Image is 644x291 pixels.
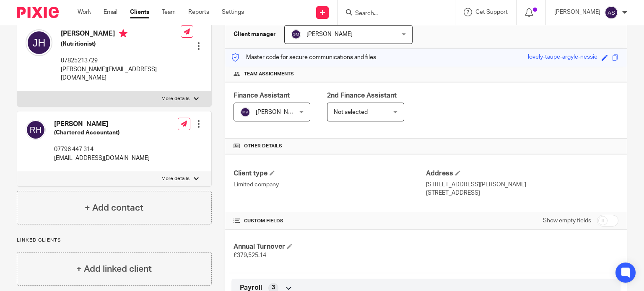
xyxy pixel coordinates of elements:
[234,92,290,99] span: Finance Assistant
[244,71,294,77] span: Team assignments
[528,53,597,62] div: lovely-taupe-argyle-nessie
[61,65,181,82] p: [PERSON_NAME][EMAIL_ADDRESS][DOMAIN_NAME]
[161,175,190,182] p: More details
[78,8,91,16] a: Work
[354,10,430,18] input: Search
[234,30,276,39] h3: Client manager
[306,31,353,37] span: [PERSON_NAME]
[17,237,212,244] p: Linked clients
[85,201,143,214] h4: + Add contact
[426,189,618,197] p: [STREET_ADDRESS]
[475,9,508,15] span: Get Support
[234,252,266,258] span: £379,525.14
[162,8,176,16] a: Team
[54,120,150,129] h4: [PERSON_NAME]
[61,57,181,65] p: 07825213729
[426,180,618,189] p: [STREET_ADDRESS][PERSON_NAME]
[61,29,181,40] h4: [PERSON_NAME]
[234,218,426,224] h4: CUSTOM FIELDS
[554,8,600,16] p: [PERSON_NAME]
[76,263,152,276] h4: + Add linked client
[231,53,376,62] p: Master code for secure communications and files
[54,154,150,162] p: [EMAIL_ADDRESS][DOMAIN_NAME]
[234,180,426,189] p: Limited company
[291,29,301,39] img: svg%3E
[130,8,149,16] a: Clients
[234,242,426,251] h4: Annual Turnover
[327,92,397,99] span: 2nd Finance Assistant
[54,129,150,137] h5: (Chartered Accountant)
[244,143,282,149] span: Other details
[234,169,426,178] h4: Client type
[188,8,209,16] a: Reports
[426,169,618,178] h4: Address
[256,109,302,115] span: [PERSON_NAME]
[334,109,368,115] span: Not selected
[54,145,150,154] p: 07796 447 314
[222,8,244,16] a: Settings
[104,8,117,16] a: Email
[605,6,618,19] img: svg%3E
[161,95,190,102] p: More details
[26,120,46,140] img: svg%3E
[543,216,591,225] label: Show empty fields
[240,107,250,117] img: svg%3E
[119,29,127,38] i: Primary
[26,29,52,56] img: svg%3E
[61,40,181,48] h5: (Nutritionist)
[17,7,59,18] img: Pixie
